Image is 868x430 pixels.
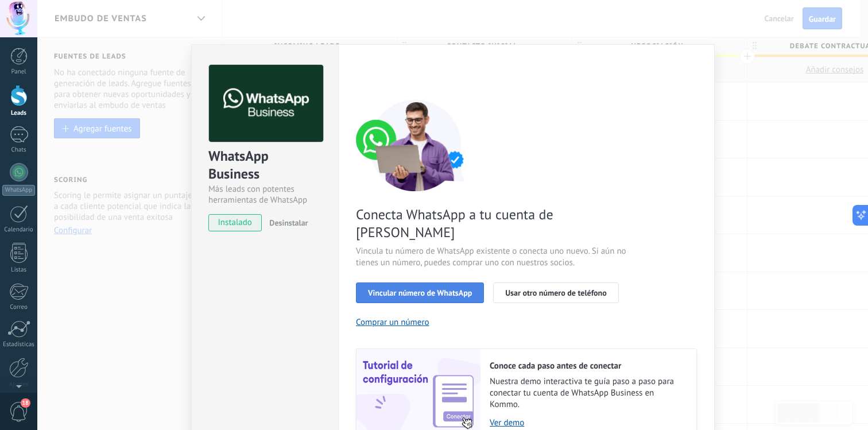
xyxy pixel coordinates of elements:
span: Vincular número de WhatsApp [368,289,472,297]
div: Leads [2,110,36,117]
span: Conecta WhatsApp a tu cuenta de [PERSON_NAME] [356,206,629,241]
span: 18 [21,398,30,408]
div: Chats [2,146,36,154]
div: Estadísticas [2,341,36,348]
span: Usar otro número de teléfono [505,289,606,297]
button: Usar otro número de teléfono [493,282,618,303]
div: Panel [2,68,36,76]
span: Vincula tu número de WhatsApp existente o conecta uno nuevo. Si aún no tienes un número, puedes c... [356,246,629,269]
div: WhatsApp Business [208,147,321,184]
div: Listas [2,266,36,274]
div: Calendario [2,226,36,234]
button: Desinstalar [265,214,308,231]
button: Vincular número de WhatsApp [356,282,484,303]
button: Comprar un número [356,317,429,328]
span: instalado [209,214,261,231]
h2: Conoce cada paso antes de conectar [490,361,685,371]
img: connect number [356,99,476,191]
div: Correo [2,304,36,311]
a: Ver demo [490,417,685,428]
span: Nuestra demo interactiva te guía paso a paso para conectar tu cuenta de WhatsApp Business en Kommo. [490,376,685,410]
img: logo_main.png [209,65,323,142]
span: Desinstalar [269,218,308,228]
div: Más leads con potentes herramientas de WhatsApp [208,184,321,206]
div: WhatsApp [2,185,35,196]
